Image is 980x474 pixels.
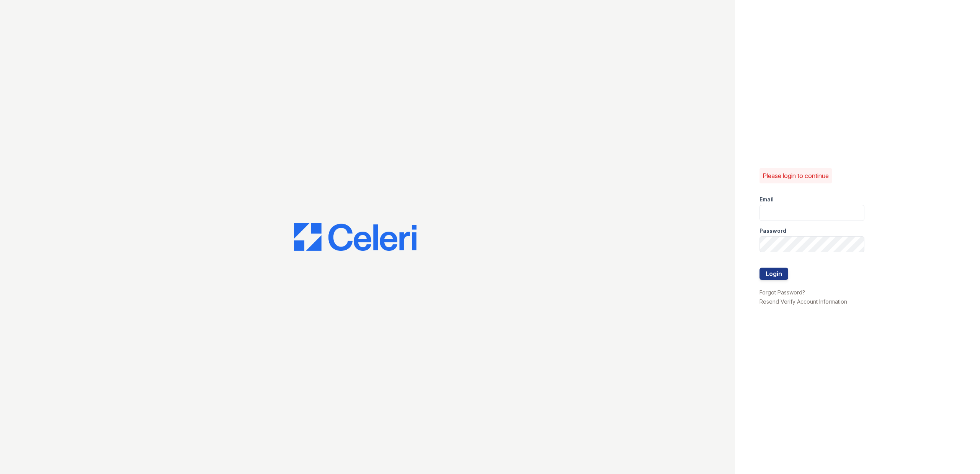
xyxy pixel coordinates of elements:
label: Password [759,227,786,235]
img: CE_Logo_Blue-a8612792a0a2168367f1c8372b55b34899dd931a85d93a1a3d3e32e68fde9ad4.png [294,223,416,251]
p: Please login to continue [763,171,829,180]
label: Email [759,196,774,203]
button: Login [759,268,788,280]
a: Resend Verify Account Information [759,298,847,305]
a: Forgot Password? [759,289,805,296]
